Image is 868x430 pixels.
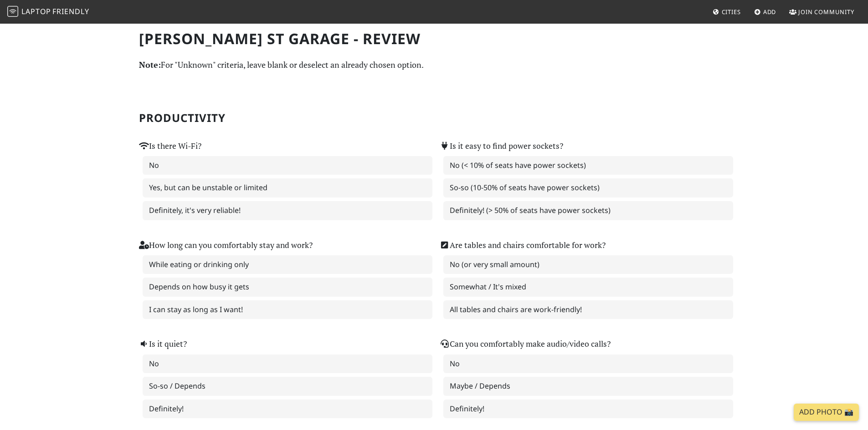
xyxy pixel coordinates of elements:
[7,6,18,17] img: LaptopFriendly
[443,377,733,396] label: Maybe / Depends
[443,201,733,220] label: Definitely! (> 50% of seats have power sockets)
[709,4,745,20] a: Cities
[786,4,858,20] a: Join Community
[21,6,51,16] span: Laptop
[722,8,741,16] span: Cities
[139,58,729,71] p: For "Unknown" criteria, leave blank or deselect an already chosen option.
[143,377,432,396] label: So-so / Depends
[750,4,780,20] a: Add
[443,255,733,274] label: No (or very small amount)
[763,8,776,16] span: Add
[443,156,733,175] label: No (< 10% of seats have power sockets)
[443,354,733,374] label: No
[143,156,432,175] label: No
[143,300,432,319] label: I can stay as long as I want!
[440,140,563,152] label: Is it easy to find power sockets?
[139,239,313,252] label: How long can you comfortably stay and work?
[143,400,432,419] label: Definitely!
[440,239,606,252] label: Are tables and chairs comfortable for work?
[139,111,729,125] h2: Productivity
[143,201,432,220] label: Definitely, it's very reliable!
[443,400,733,419] label: Definitely!
[7,4,89,20] a: LaptopFriendly LaptopFriendly
[52,6,89,16] span: Friendly
[139,338,187,350] label: Is it quiet?
[794,404,859,421] a: Add Photo 📸
[143,278,432,297] label: Depends on how busy it gets
[443,300,733,319] label: All tables and chairs are work-friendly!
[143,354,432,374] label: No
[440,338,611,350] label: Can you comfortably make audio/video calls?
[139,59,161,70] strong: Note:
[443,278,733,297] label: Somewhat / It's mixed
[139,140,201,152] label: Is there Wi-Fi?
[443,178,733,197] label: So-so (10-50% of seats have power sockets)
[143,255,432,274] label: While eating or drinking only
[139,30,729,47] h1: [PERSON_NAME] St Garage - Review
[798,8,854,16] span: Join Community
[143,178,432,197] label: Yes, but can be unstable or limited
